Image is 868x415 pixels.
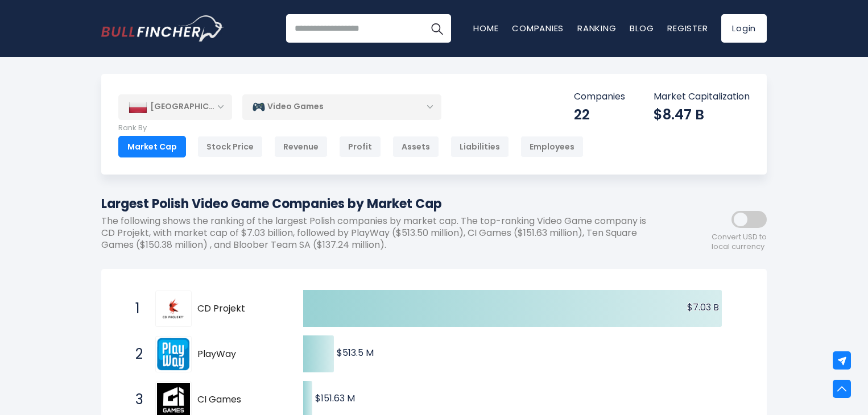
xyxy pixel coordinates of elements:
[197,348,283,360] span: PlayWay
[630,22,654,34] a: Blog
[339,136,381,157] div: Profit
[392,136,439,157] div: Assets
[450,136,509,157] div: Liabilities
[473,22,498,34] a: Home
[157,338,190,371] img: PlayWay
[654,106,750,123] div: $8.47 B
[337,346,374,359] text: $513.5 M
[101,215,664,251] p: The following shows the ranking of the largest Polish companies by market cap. The top-ranking Vi...
[197,303,283,315] span: CD Projekt
[315,392,355,405] text: $151.63 M
[157,292,190,325] img: CD Projekt
[712,233,767,252] span: Convert USD to local currency
[118,123,584,133] p: Rank By
[721,14,767,43] a: Login
[118,94,232,119] div: [GEOGRAPHIC_DATA]
[101,194,664,213] h1: Largest Polish Video Game Companies by Market Cap
[101,15,224,42] img: Bullfincher logo
[130,390,141,409] span: 3
[512,22,564,34] a: Companies
[118,136,186,157] div: Market Cap
[574,91,625,103] p: Companies
[274,136,328,157] div: Revenue
[423,14,451,43] button: Search
[101,15,224,42] a: Go to homepage
[130,345,141,364] span: 2
[520,136,584,157] div: Employees
[574,106,625,123] div: 22
[242,94,441,120] div: Video Games
[577,22,616,34] a: Ranking
[687,301,719,314] text: $7.03 B
[667,22,708,34] a: Register
[130,299,141,318] span: 1
[197,394,283,406] span: CI Games
[197,136,263,157] div: Stock Price
[654,91,750,103] p: Market Capitalization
